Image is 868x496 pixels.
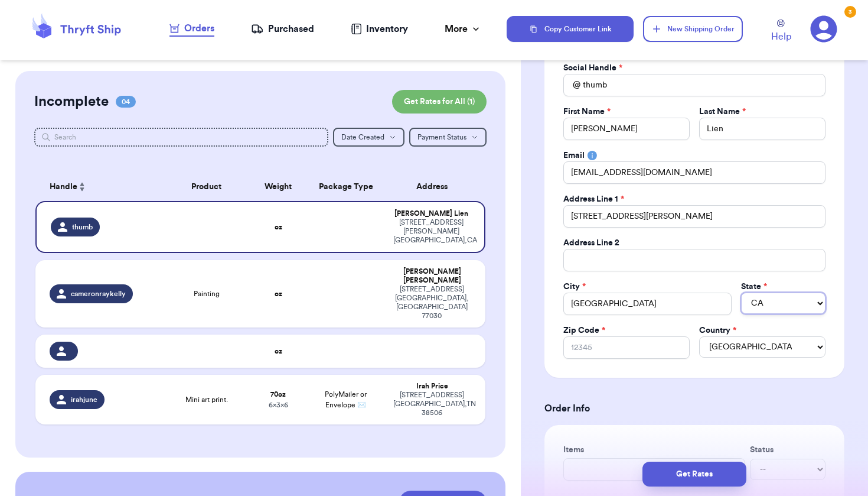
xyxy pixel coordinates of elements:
[393,209,469,218] div: [PERSON_NAME] Lien
[393,285,471,320] div: [STREET_ADDRESS] [GEOGRAPHIC_DATA] , [GEOGRAPHIC_DATA] 77030
[305,173,386,201] th: Package Type
[333,128,404,147] button: Date Created
[251,22,314,36] a: Purchased
[643,16,742,42] button: New Shipping Order
[325,391,367,409] span: PolyMailer or Envelope ✉️
[563,444,745,456] label: Items
[699,325,736,336] label: Country
[275,223,282,231] strong: oz
[34,128,328,147] input: Search
[275,290,282,297] strong: oz
[270,391,286,398] strong: 70 oz
[741,281,767,293] label: State
[252,173,305,201] th: Weight
[116,96,136,108] span: 04
[563,74,580,96] div: @
[169,21,214,35] div: Orders
[563,62,622,74] label: Social Handle
[642,462,746,487] button: Get Rates
[341,134,384,141] span: Date Created
[844,6,856,18] div: 3
[563,325,605,336] label: Zip Code
[563,237,619,249] label: Address Line 2
[563,106,611,118] label: First Name
[417,134,466,141] span: Payment Status
[393,218,469,245] div: [STREET_ADDRESS][PERSON_NAME] [GEOGRAPHIC_DATA] , CA
[162,173,252,201] th: Product
[275,348,282,355] strong: oz
[392,90,487,114] button: Get Rates for All (1)
[34,92,109,111] h2: Incomplete
[563,336,690,359] input: 12345
[71,395,97,404] span: irahjune
[771,30,791,44] span: Help
[393,267,471,285] div: [PERSON_NAME] [PERSON_NAME]
[507,16,634,42] button: Copy Customer Link
[563,281,586,293] label: City
[269,401,288,409] span: 6 x 3 x 6
[77,180,87,194] button: Sort ascending
[544,401,844,416] h3: Order Info
[409,128,487,147] button: Payment Status
[563,193,624,205] label: Address Line 1
[445,22,482,36] div: More
[50,181,77,193] span: Handle
[72,222,93,232] span: thumb
[750,444,825,456] label: Status
[194,289,220,299] span: Painting
[563,150,585,161] label: Email
[771,20,791,44] a: Help
[393,391,471,417] div: [STREET_ADDRESS] [GEOGRAPHIC_DATA] , TN 38506
[71,289,126,299] span: cameronraykelly
[810,15,837,43] a: 3
[351,22,408,36] a: Inventory
[699,106,746,118] label: Last Name
[185,395,228,404] span: Mini art print.
[393,382,471,391] div: Irah Price
[386,173,485,201] th: Address
[169,21,214,37] a: Orders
